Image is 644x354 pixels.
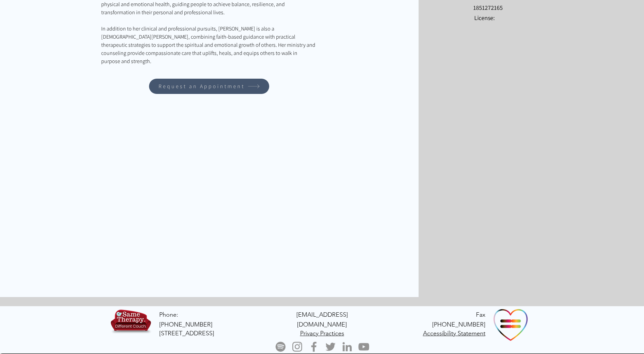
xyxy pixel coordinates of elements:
[159,311,213,328] a: Phone: [PHONE_NUMBER]
[296,311,348,328] span: [EMAIL_ADDRESS][DOMAIN_NAME]
[291,340,304,353] img: Instagram
[307,340,320,353] img: Facebook
[149,79,269,94] a: Request an Appointment
[274,340,287,353] img: Spotify
[109,308,152,338] img: TBH.US
[274,340,370,353] ul: Social Bar
[475,38,493,56] img: Psychology Today Profile Link
[423,330,485,337] span: Accessibility Statement
[300,329,344,337] a: Privacy Practices
[296,311,348,328] a: [EMAIL_ADDRESS][DOMAIN_NAME]
[423,329,485,337] a: Accessibility Statement
[324,340,337,353] img: Twitter
[101,25,316,65] span: In addition to her clinical and professional pursuits, [PERSON_NAME] is also a [DEMOGRAPHIC_DATA]...
[159,330,214,337] span: [STREET_ADDRESS]
[300,330,344,337] span: Privacy Practices
[520,38,539,56] img: Facebook Link
[497,38,516,56] img: LinkedIn Link
[159,83,245,90] span: Request an Appointment
[357,340,370,353] img: YouTube
[341,340,354,353] img: LinkedIn
[473,4,503,12] span: 1851272165
[474,14,495,22] span: License:
[493,306,529,343] img: Ally Organization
